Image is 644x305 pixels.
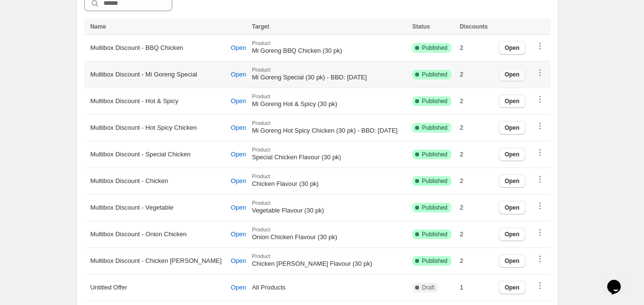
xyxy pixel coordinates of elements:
span: Multibox Discount - Hot & Spicy [90,96,178,106]
span: Onion Chicken Flavour (30 pk) [252,233,337,241]
span: Mi Goreng Hot & Spicy (30 pk) [252,100,337,107]
td: 2 [457,248,493,274]
button: Open [225,199,252,216]
td: 2 [457,141,493,168]
span: Product [252,253,406,259]
span: Open [505,97,520,105]
span: Multibox Discount - Chicken [90,176,168,186]
button: Open [499,121,525,135]
button: Open [499,94,525,108]
td: 2 [457,61,493,88]
iframe: chat widget [603,266,634,295]
span: Open [231,71,246,78]
span: Open [505,177,520,185]
span: Multibox Discount - Chicken [PERSON_NAME] [90,256,222,266]
button: Open [225,40,252,56]
td: 2 [457,115,493,141]
button: Open [225,120,252,136]
span: Product [252,147,406,152]
span: Multibox Discount - Hot Spicy Chicken [90,123,196,133]
span: All Products [252,284,285,291]
span: Published [422,97,448,105]
span: Published [422,230,448,238]
span: Chicken [PERSON_NAME] Flavour (30 pk) [252,260,373,267]
span: Open [231,204,246,212]
span: Product [252,227,406,232]
td: 2 [457,221,493,248]
span: Open [231,44,246,52]
button: Open [499,201,525,214]
span: Product [252,40,406,46]
span: Open [231,151,246,158]
span: Product [252,200,406,206]
span: Published [422,151,448,158]
span: Published [422,177,448,185]
button: Open [225,66,252,83]
span: Open [505,124,520,132]
span: Open [231,97,246,105]
th: Name [84,19,249,35]
span: Product [252,173,406,179]
button: Open [225,146,252,163]
button: Open [499,174,525,188]
span: Product [252,120,406,126]
button: Open [225,93,252,109]
span: Mi Goreng BBQ Chicken (30 pk) [252,47,342,54]
span: Untitled Offer [90,283,127,292]
span: Published [422,71,448,78]
span: Product [252,93,406,99]
span: Vegetable Flavour (30 pk) [252,207,324,214]
span: Open [231,177,246,185]
th: Status [409,19,457,35]
span: Multibox Discount - Onion Chicken [90,229,186,239]
span: Multibox Discount - Mi Goreng Special [90,70,197,79]
td: 2 [457,168,493,195]
td: 2 [457,35,493,61]
span: Mi Goreng Special (30 pk) - BBD: [DATE] [252,74,367,81]
span: Open [231,230,246,238]
span: Published [422,124,448,132]
button: Open [499,254,525,268]
button: Open [499,148,525,161]
td: 2 [457,195,493,221]
th: Discounts [457,19,493,35]
span: Multibox Discount - BBQ Chicken [90,43,183,53]
span: Open [505,230,520,238]
span: Product [252,67,406,73]
button: Open [225,226,252,243]
button: Open [499,281,525,294]
td: 2 [457,88,493,115]
span: Open [505,71,520,78]
span: Open [505,204,520,212]
span: Open [505,44,520,52]
span: Draft [422,284,434,291]
span: Special Chicken Flavour (30 pk) [252,153,341,161]
span: Open [231,284,246,291]
span: Open [505,284,520,291]
span: Open [505,257,520,265]
span: Chicken Flavour (30 pk) [252,180,319,187]
td: 1 [457,274,493,301]
button: Open [225,253,252,269]
button: Open [499,68,525,81]
button: Open [225,279,252,296]
span: Open [231,257,246,265]
button: Open [225,173,252,189]
span: Mi Goreng Hot Spicy Chicken (30 pk) - BBD: [DATE] [252,127,398,134]
button: Open [499,228,525,241]
span: Published [422,204,448,212]
span: Published [422,44,448,52]
span: Published [422,257,448,265]
span: Multibox Discount - Special Chicken [90,150,190,159]
th: Target [249,19,409,35]
span: Open [505,151,520,158]
button: Open [499,41,525,55]
span: Multibox Discount - Vegetable [90,203,173,213]
span: Open [231,124,246,132]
